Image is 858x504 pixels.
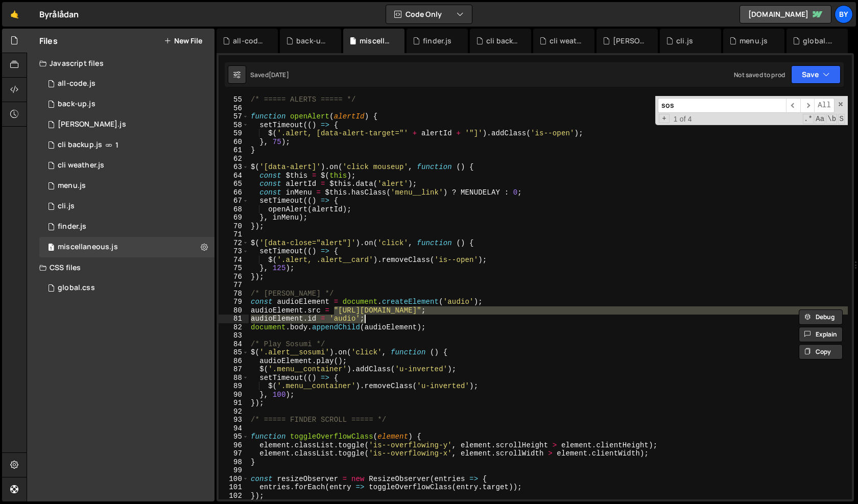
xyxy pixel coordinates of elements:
[39,135,214,155] div: 10338/45688.js
[219,180,249,188] div: 65
[39,196,214,217] div: 10338/23371.js
[219,306,249,315] div: 80
[39,8,79,20] div: Byrålådan
[58,100,96,109] div: back-up.js
[219,121,249,130] div: 58
[219,492,249,500] div: 102
[219,104,249,113] div: 56
[219,348,249,357] div: 85
[219,475,249,484] div: 100
[219,222,249,231] div: 70
[219,205,249,214] div: 68
[39,278,214,298] div: 10338/24192.css
[814,98,835,113] span: Alt-Enter
[219,230,249,239] div: 71
[826,114,837,124] span: Whole Word Search
[219,407,249,416] div: 92
[219,298,249,306] div: 79
[219,449,249,458] div: 97
[219,441,249,450] div: 96
[219,458,249,467] div: 98
[835,5,853,23] a: By
[219,416,249,424] div: 93
[219,197,249,205] div: 67
[219,374,249,382] div: 88
[676,36,693,46] div: cli.js
[658,98,786,113] input: Search for
[740,5,831,23] a: [DOMAIN_NAME]
[58,181,86,190] div: menu.js
[58,140,102,150] div: cli backup.js
[219,365,249,374] div: 87
[838,114,845,124] span: Search In Selection
[58,79,96,88] div: all-code.js
[670,115,696,124] span: 1 of 4
[219,264,249,273] div: 75
[800,98,815,113] span: ​
[219,273,249,281] div: 76
[233,36,266,46] div: all-code.js
[219,331,249,340] div: 83
[486,36,519,46] div: cli backup.js
[786,98,800,113] span: ​
[219,483,249,492] div: 101
[39,237,214,257] div: 10338/45237.js
[219,466,249,475] div: 99
[550,36,582,46] div: cli weather.js
[659,114,670,124] span: Toggle Replace mode
[58,222,86,231] div: finder.js
[39,217,214,237] div: 10338/24973.js
[219,315,249,323] div: 81
[799,327,843,342] button: Explain
[219,95,249,104] div: 55
[360,36,392,46] div: miscellaneous.js
[39,35,58,46] h2: Files
[219,290,249,298] div: 78
[39,94,214,114] div: 10338/45267.js
[740,36,768,46] div: menu.js
[791,65,841,84] button: Save
[2,2,27,27] a: 🤙
[58,161,104,170] div: cli weather.js
[799,344,843,359] button: Copy
[39,74,214,94] div: 10338/35579.js
[250,70,289,79] div: Saved
[219,146,249,155] div: 61
[269,70,289,79] div: [DATE]
[219,391,249,399] div: 90
[39,155,214,176] div: 10338/45687.js
[799,309,843,325] button: Debug
[219,399,249,407] div: 91
[219,357,249,366] div: 86
[48,244,54,252] span: 1
[219,247,249,256] div: 73
[219,424,249,433] div: 94
[219,172,249,180] div: 64
[219,382,249,391] div: 89
[219,188,249,197] div: 66
[815,114,825,124] span: CaseSensitive Search
[613,36,646,46] div: [PERSON_NAME].js
[734,70,785,79] div: Not saved to prod
[39,114,214,135] div: 10338/45273.js
[39,176,214,196] div: 10338/45238.js
[164,37,202,45] button: New File
[803,36,836,46] div: global.css
[296,36,329,46] div: back-up.js
[58,120,126,129] div: [PERSON_NAME].js
[219,129,249,138] div: 59
[219,433,249,441] div: 95
[58,283,95,293] div: global.css
[219,138,249,147] div: 60
[219,239,249,248] div: 72
[27,257,214,278] div: CSS files
[219,323,249,332] div: 82
[219,340,249,349] div: 84
[58,202,75,211] div: cli.js
[219,256,249,265] div: 74
[115,141,118,149] span: 1
[219,213,249,222] div: 69
[423,36,451,46] div: finder.js
[58,243,118,252] div: miscellaneous.js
